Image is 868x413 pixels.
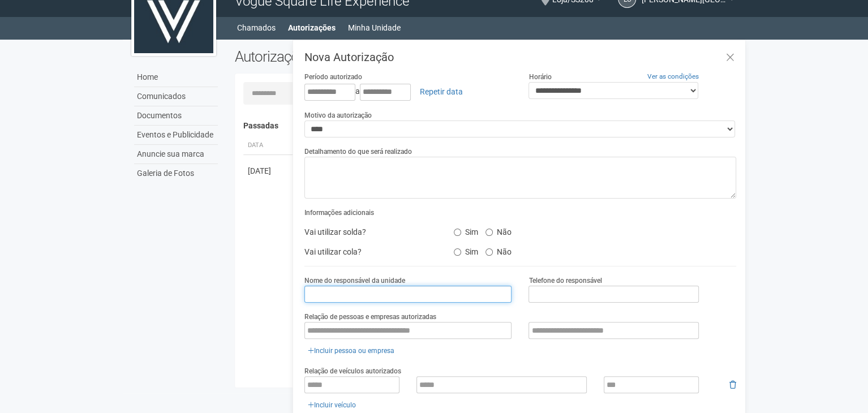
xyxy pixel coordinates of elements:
[304,366,401,376] label: Relação de veículos autorizados
[485,229,493,236] input: Não
[647,72,699,80] a: Ver as condições
[134,164,218,183] a: Galeria de Fotos
[134,106,218,126] a: Documentos
[304,82,512,101] div: a
[243,136,294,155] th: Data
[235,48,477,65] h2: Autorizações
[296,243,445,260] div: Vai utilizar cola?
[248,165,290,177] div: [DATE]
[304,399,359,411] a: Incluir veículo
[454,243,478,257] label: Sim
[485,248,493,256] input: Não
[134,126,218,145] a: Eventos e Publicidade
[304,208,374,218] label: Informações adicionais
[528,276,601,286] label: Telefone do responsável
[304,345,398,357] a: Incluir pessoa ou empresa
[304,147,412,157] label: Detalhamento do que será realizado
[304,51,736,63] h3: Nova Autorização
[729,381,736,389] i: Remover
[304,276,405,286] label: Nome do responsável da unidade
[134,145,218,164] a: Anuncie sua marca
[454,248,461,256] input: Sim
[528,72,551,82] label: Horário
[485,223,512,237] label: Não
[485,243,512,257] label: Não
[304,72,362,82] label: Período autorizado
[243,122,728,130] h4: Passadas
[288,20,336,36] a: Autorizações
[348,20,401,36] a: Minha Unidade
[296,223,445,240] div: Vai utilizar solda?
[454,229,461,236] input: Sim
[304,312,436,322] label: Relação de pessoas e empresas autorizadas
[412,82,470,101] a: Repetir data
[454,223,478,237] label: Sim
[304,110,372,121] label: Motivo da autorização
[237,20,276,36] a: Chamados
[134,68,218,87] a: Home
[134,87,218,106] a: Comunicados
